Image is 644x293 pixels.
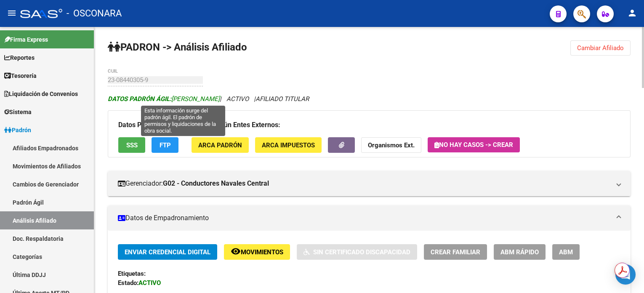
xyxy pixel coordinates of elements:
button: SSS [118,137,145,153]
strong: ACTIVO [138,279,161,287]
strong: G02 - Conductores Navales Central [163,179,269,188]
mat-expansion-panel-header: Datos de Empadronamiento [108,205,631,231]
i: | ACTIVO | [108,95,309,103]
mat-panel-title: Datos de Empadronamiento [118,213,610,223]
strong: PADRON -> Análisis Afiliado [108,41,247,53]
button: ARCA Padrón [192,137,249,153]
mat-expansion-panel-header: Gerenciador:G02 - Conductores Navales Central [108,171,631,196]
button: FTP [152,137,178,153]
span: FTP [160,141,171,149]
mat-panel-title: Gerenciador: [118,179,610,188]
mat-icon: menu [7,8,17,18]
span: ARCA Padrón [198,141,242,149]
strong: Etiquetas: [118,270,146,277]
span: SSS [126,141,138,149]
span: Movimientos [241,248,283,256]
span: Tesorería [4,71,37,80]
button: Enviar Credencial Digital [118,244,217,260]
button: No hay casos -> Crear [428,137,520,152]
button: Movimientos [224,244,290,260]
span: No hay casos -> Crear [434,141,513,149]
span: ABM Rápido [500,248,539,256]
span: Crear Familiar [431,248,480,256]
button: ABM Rápido [494,244,546,260]
span: Sin Certificado Discapacidad [313,248,410,256]
button: Sin Certificado Discapacidad [297,244,417,260]
button: Crear Familiar [424,244,487,260]
strong: Organismos Ext. [368,141,415,149]
span: Liquidación de Convenios [4,89,78,99]
span: [PERSON_NAME] [108,95,220,103]
mat-icon: person [627,8,637,18]
span: Sistema [4,107,32,117]
button: Organismos Ext. [361,137,421,153]
span: - OSCONARA [67,4,122,23]
button: ARCA Impuestos [255,137,322,153]
span: Reportes [4,53,35,62]
span: ABM [559,248,573,256]
span: ARCA Impuestos [262,141,315,149]
strong: DATOS PADRÓN ÁGIL: [108,95,171,103]
strong: Estado: [118,279,138,287]
span: Padrón [4,125,31,135]
span: AFILIADO TITULAR [255,95,309,103]
button: Cambiar Afiliado [570,40,631,56]
span: Enviar Credencial Digital [125,248,210,256]
button: ABM [552,244,580,260]
span: Firma Express [4,35,48,44]
mat-icon: remove_red_eye [231,246,241,256]
span: Cambiar Afiliado [577,44,624,52]
h3: Datos Personales y Afiliatorios según Entes Externos: [118,119,620,131]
